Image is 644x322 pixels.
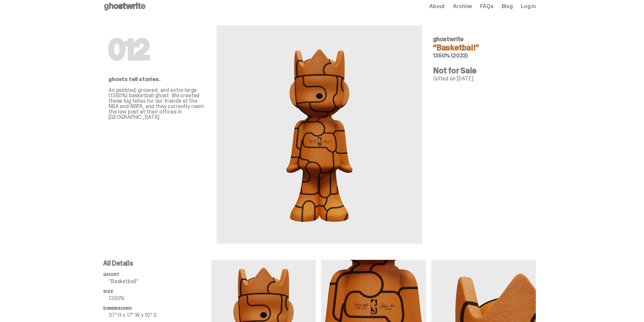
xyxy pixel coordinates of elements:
[109,279,211,284] p: “Basketball”
[521,4,536,9] a: Log in
[433,76,530,81] p: Gifted on [DATE]
[433,52,468,59] span: 1350% (2023)
[433,67,530,75] h4: Not for Sale
[109,88,206,120] p: An pebbled, grooved, and extra large (1350%) basketball ghost. We created these big fellas for ou...
[103,272,120,277] span: ghost
[480,4,493,9] a: FAQs
[279,42,360,227] img: ghostwrite&ldquo;Basketball&rdquo;
[103,260,211,267] p: All Details
[433,35,463,43] span: ghostwrite
[433,44,530,52] h4: “Basketball”
[109,36,206,63] h1: 012
[109,313,211,318] p: 37" H x 17" W x 10" D
[109,296,211,301] p: 1350%
[453,4,472,9] a: Archive
[103,305,132,311] span: Dimensions
[502,4,513,9] a: Blog
[103,289,113,294] span: Size
[429,4,445,9] a: About
[109,77,206,82] p: ghosts tell stories.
